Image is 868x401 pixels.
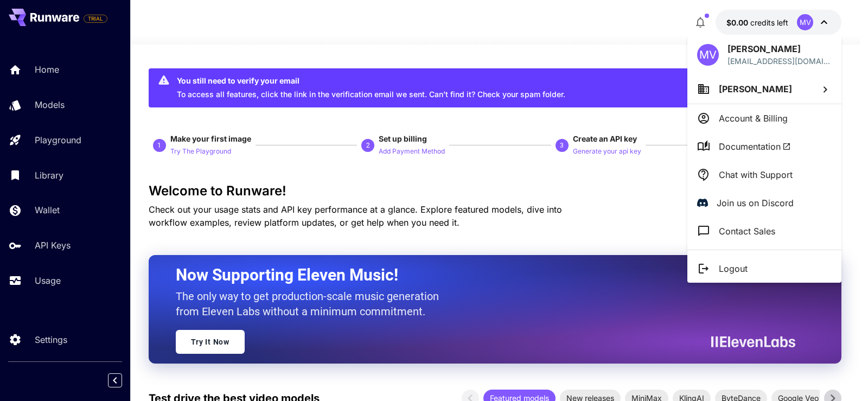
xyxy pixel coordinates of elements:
p: Logout [719,262,748,275]
span: [PERSON_NAME] [719,84,792,94]
p: [EMAIL_ADDRESS][DOMAIN_NAME] [727,55,832,67]
p: Contact Sales [719,225,775,238]
p: [PERSON_NAME] [727,42,832,55]
div: MV [697,44,719,66]
button: [PERSON_NAME] [687,74,841,104]
div: milennika@gmail.com [727,55,832,67]
span: Documentation [719,140,791,153]
p: Join us on Discord [717,196,794,209]
p: Account & Billing [719,112,788,125]
p: Chat with Support [719,168,793,181]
